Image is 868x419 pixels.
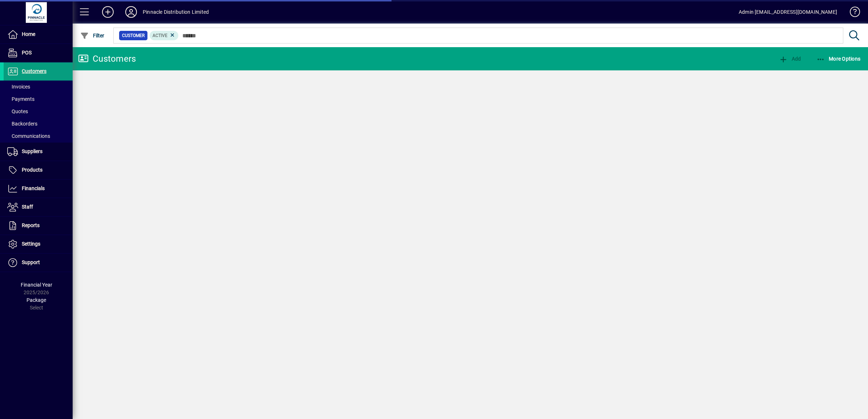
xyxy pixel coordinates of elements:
button: Add [777,52,803,65]
span: POS [22,50,32,56]
span: Suppliers [22,148,42,154]
span: Communications [7,133,50,139]
button: More Options [815,52,863,65]
a: Products [4,161,73,179]
a: Home [4,25,73,44]
span: Customers [22,68,46,74]
a: Reports [4,217,73,235]
span: Payments [7,96,35,102]
span: Add [779,56,801,62]
div: Customers [78,53,136,65]
a: Communications [4,130,73,142]
span: Quotes [7,108,28,114]
span: Financials [22,185,45,191]
button: Filter [78,29,106,42]
span: Backorders [7,121,37,127]
a: Quotes [4,105,73,118]
mat-chip: Activation Status: Active [150,31,179,40]
span: Financial Year [21,282,52,288]
span: Package [27,297,46,303]
span: Settings [22,241,40,247]
div: Pinnacle Distribution Limited [143,6,209,18]
a: Support [4,254,73,272]
span: Invoices [7,84,30,90]
div: Admin [EMAIL_ADDRESS][DOMAIN_NAME] [739,6,837,18]
a: Invoices [4,81,73,93]
span: Filter [80,33,105,38]
span: Products [22,167,42,173]
button: Add [96,5,119,19]
a: Suppliers [4,143,73,161]
a: Knowledge Base [844,1,859,25]
a: Payments [4,93,73,105]
a: Financials [4,180,73,198]
a: Staff [4,198,73,216]
a: Settings [4,235,73,253]
a: POS [4,44,73,62]
span: Home [22,31,35,37]
span: More Options [816,56,861,62]
span: Support [22,259,40,265]
span: Active [153,33,167,38]
span: Reports [22,222,40,228]
a: Backorders [4,118,73,130]
span: Staff [22,204,33,210]
span: Customer [122,32,145,39]
button: Profile [119,5,143,19]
